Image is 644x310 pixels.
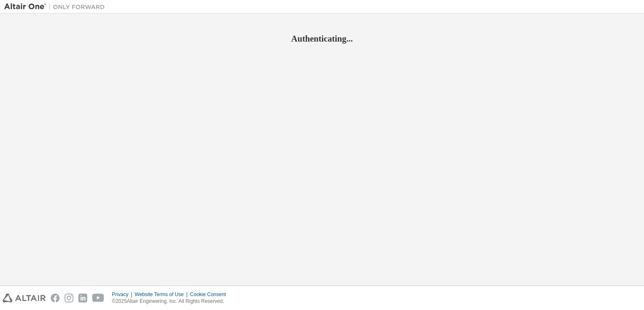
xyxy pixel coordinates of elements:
[190,291,231,298] div: Cookie Consent
[65,294,73,302] img: instagram.svg
[4,33,640,44] h2: Authenticating...
[3,294,46,302] img: altair_logo.svg
[92,294,104,302] img: youtube.svg
[78,294,87,302] img: linkedin.svg
[4,3,109,11] img: Altair One
[51,294,60,302] img: facebook.svg
[112,298,231,305] p: © 2025 Altair Engineering, Inc. All Rights Reserved.
[112,291,135,298] div: Privacy
[135,291,190,298] div: Website Terms of Use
